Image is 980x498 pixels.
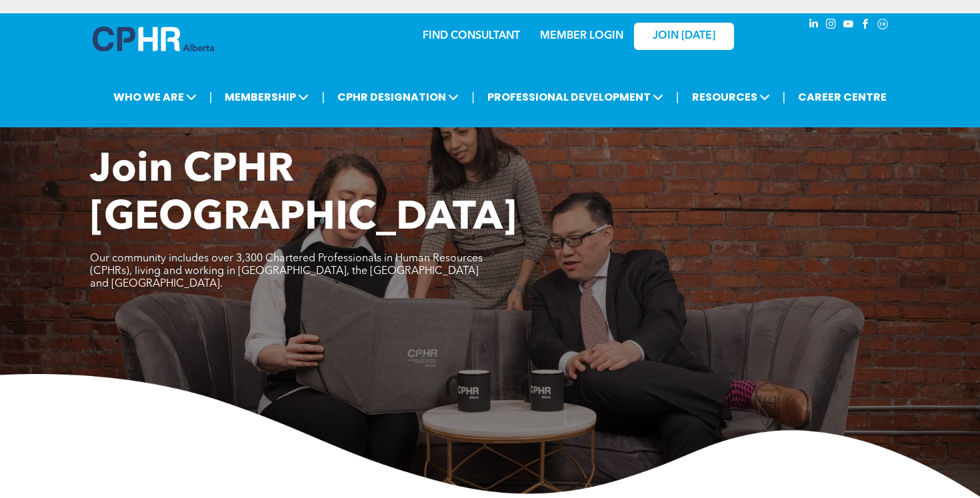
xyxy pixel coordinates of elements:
[858,17,873,35] a: facebook
[221,85,313,109] span: MEMBERSHIP
[109,85,201,109] span: WHO WE ARE
[794,85,891,109] a: CAREER CENTRE
[540,31,623,41] a: MEMBER LOGIN
[483,85,667,109] span: PROFESSIONAL DEVELOPMENT
[806,17,821,35] a: linkedin
[90,151,517,239] span: Join CPHR [GEOGRAPHIC_DATA]
[783,83,786,111] li: |
[875,17,890,35] a: Social network
[823,17,838,35] a: instagram
[209,83,213,111] li: |
[423,31,520,41] a: FIND CONSULTANT
[90,253,483,289] span: Our community includes over 3,300 Chartered Professionals in Human Resources (CPHRs), living and ...
[676,83,679,111] li: |
[321,83,325,111] li: |
[471,83,475,111] li: |
[653,30,715,43] span: JOIN [DATE]
[93,27,214,51] img: A blue and white logo for cp alberta
[841,17,855,35] a: youtube
[333,85,463,109] span: CPHR DESIGNATION
[688,85,774,109] span: RESOURCES
[634,23,734,50] a: JOIN [DATE]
